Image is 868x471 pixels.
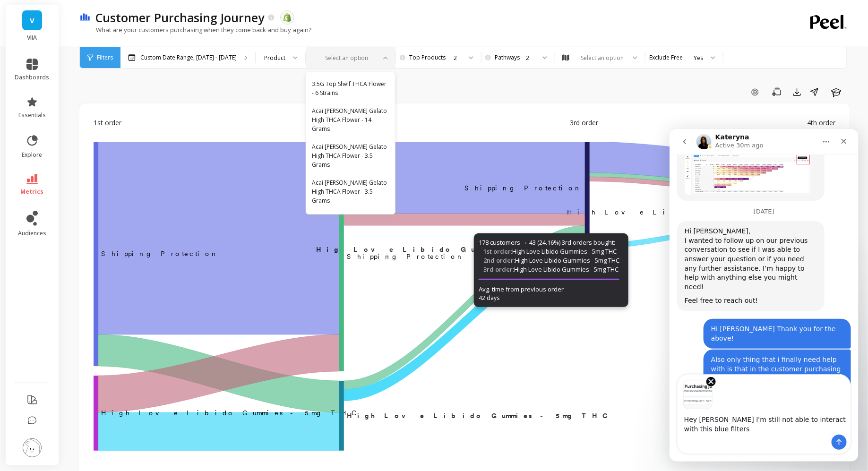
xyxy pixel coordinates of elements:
img: api.shopify.svg [283,13,292,22]
div: Yes [694,53,703,62]
div: Acai [PERSON_NAME] Gelato High THCA Flower - 3.5 Grams [312,178,389,205]
text: High Love Libido Gummies - 5mg THC [567,208,828,216]
span: essentials [18,111,46,119]
text: ​High Love Libido Gummies - 5mg THC [316,246,582,253]
div: 3.5G Top Shelf THCA Flower - 6 Strains [312,79,389,97]
span: V [30,15,34,26]
div: Product [264,53,285,62]
text: ​Shipping Protection [464,184,582,192]
iframe: Intercom live chat [670,129,859,462]
div: Select an option [579,53,625,62]
span: 1st order [94,118,121,128]
text: High Love Libido Gummies - 5mg THC [347,412,613,420]
div: Acai [PERSON_NAME] Gelato High THCA Flower - 3.5 Grams [312,142,389,169]
div: 2 [526,53,535,62]
svg: A chart. [94,142,835,454]
p: What are your customers purchasing when they come back and buy again? [79,26,311,34]
text: ‌Shipping Protection [101,250,219,258]
span: dashboards [15,74,50,81]
span: 3rd order [570,118,598,128]
text: Shipping Protection [347,253,464,260]
div: 2 [454,53,461,62]
img: audience_map.svg [562,54,569,61]
span: audiences [18,230,46,237]
text: ‌High Love Libido Gummies - 5mg THC [101,410,362,417]
img: profile picture [23,438,42,457]
p: Custom Date Range, [DATE] - [DATE] [140,54,237,61]
span: 4th order [808,118,836,128]
div: Acai [PERSON_NAME] Gelato High THCA Flower - 14 Grams [312,106,389,133]
span: metrics [21,188,44,196]
img: header icon [79,13,91,22]
span: explore [22,151,43,159]
p: Customer Purchasing Journey [95,9,265,26]
span: Filters [97,54,113,61]
p: VIIA [15,34,50,42]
